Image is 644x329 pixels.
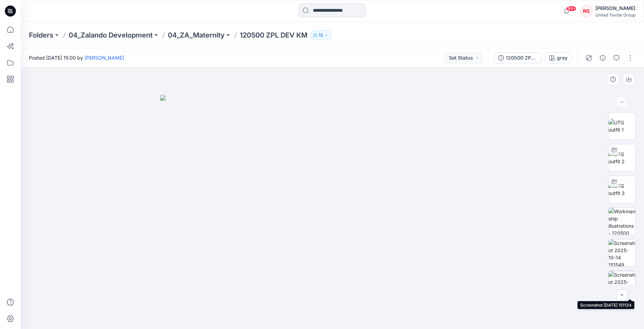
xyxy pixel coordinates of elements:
[609,271,635,298] img: Screenshot 2025-10-14 151134
[29,54,124,61] span: Posted [DATE] 15:00 by
[609,239,635,266] img: Screenshot 2025-10-14 151549
[168,30,225,40] a: 04_ZA_Maternity
[506,54,538,62] div: 120500 ZPL DEV KM
[597,52,608,63] button: Details
[545,52,572,63] button: grey
[240,30,307,40] p: 120500 ZPL DEV KM
[29,30,53,40] a: Folders
[609,182,635,197] img: UTG outfit 3
[609,208,635,235] img: Workmanship illustrations - 120500
[566,6,576,11] span: 99+
[494,52,542,63] button: 120500 ZPL DEV KM
[580,5,593,17] div: RG
[609,151,635,165] img: UTG outfit 2
[557,54,568,62] div: grey
[595,4,635,12] div: [PERSON_NAME]
[84,55,124,61] a: [PERSON_NAME]
[609,119,635,133] img: UTG outfit 1
[319,31,323,39] p: 12
[310,30,331,40] button: 12
[595,12,635,18] div: United Textile Group
[69,30,153,40] a: 04_Zalando Development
